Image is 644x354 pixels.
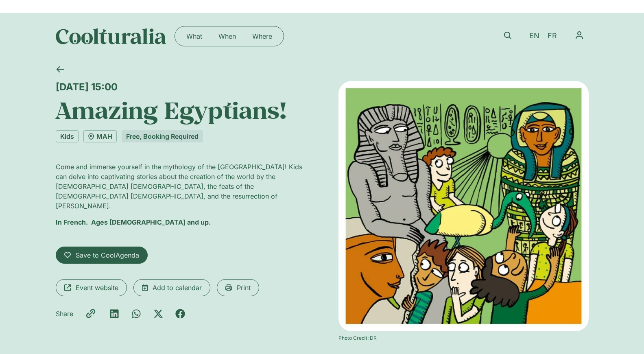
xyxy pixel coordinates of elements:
[133,279,210,296] a: Add to calendar
[237,283,251,293] span: Print
[131,309,141,319] div: Share on whatsapp
[338,334,589,342] div: Photo Credit: DR
[56,130,79,142] a: Kids
[153,283,202,293] span: Add to calendar
[56,96,306,124] h1: Amazing Egyptians!
[76,283,118,293] span: Event website
[544,30,561,42] a: FR
[56,162,306,211] p: Come and immerse yourself in the mythology of the [GEOGRAPHIC_DATA]! Kids can delve into captivat...
[56,247,148,264] a: Save to CoolAgenda
[210,30,244,43] a: When
[178,30,280,43] nav: Menu
[153,309,163,319] div: Share on x-twitter
[525,30,544,42] a: EN
[178,30,210,43] a: What
[570,26,589,45] button: Menu Toggle
[244,30,280,43] a: Where
[529,32,539,40] span: EN
[56,309,73,319] p: Share
[56,218,211,226] strong: In French. Ages [DEMOGRAPHIC_DATA] and up.
[122,130,203,142] div: Free, Booking Required
[56,279,127,296] a: Event website
[338,81,589,331] img: Coolturalia - Sacrés Égyptiens!
[175,309,185,319] div: Share on facebook
[76,250,139,260] span: Save to CoolAgenda
[570,26,589,45] nav: Menu
[56,81,306,93] div: [DATE] 15:00
[217,279,259,296] a: Print
[109,309,119,319] div: Share on linkedin
[83,130,117,142] a: MAH
[548,32,557,40] span: FR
